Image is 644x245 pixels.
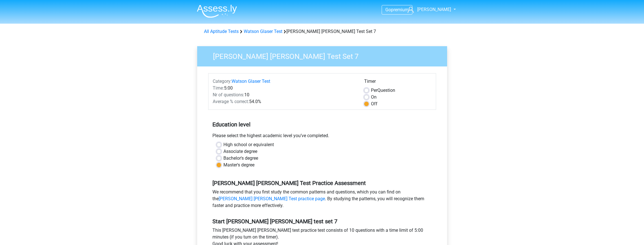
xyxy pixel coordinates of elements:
[371,88,377,93] span: Per
[405,6,452,13] a: [PERSON_NAME]
[223,148,257,155] label: Associate degree
[382,6,412,14] a: Gopremium
[385,7,391,12] span: Go
[206,50,443,61] h3: [PERSON_NAME] [PERSON_NAME] Test Set 7
[202,28,443,35] div: [PERSON_NAME] [PERSON_NAME] Test Set 7
[364,78,432,87] div: Timer
[213,79,232,84] span: Category:
[219,196,325,201] a: [PERSON_NAME] [PERSON_NAME] Test practice page
[417,7,451,12] span: [PERSON_NAME]
[371,94,377,101] label: On
[213,92,244,97] span: Nr of questions:
[197,5,237,18] img: Assessly
[232,79,270,84] a: Watson Glaser Test
[208,85,360,92] div: 5:00
[244,29,282,34] a: Watson Glaser Test
[212,119,432,130] h5: Education level
[371,101,377,107] label: Off
[223,155,258,162] label: Bachelor's degree
[223,141,274,148] label: High school or equivalent
[223,162,254,168] label: Master's degree
[213,99,249,104] span: Average % correct:
[208,98,360,105] div: 54.0%
[204,29,239,34] a: All Aptitude Tests
[208,132,436,141] div: Please select the highest academic level you’ve completed.
[391,7,409,12] span: premium
[213,85,224,91] span: Time:
[208,92,360,98] div: 10
[212,180,432,186] h5: [PERSON_NAME] [PERSON_NAME] Test Practice Assessment
[212,218,432,225] h5: Start [PERSON_NAME] [PERSON_NAME] test set 7
[208,189,436,211] div: We recommend that you first study the common patterns and questions, which you can find on the . ...
[371,87,395,94] label: Question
